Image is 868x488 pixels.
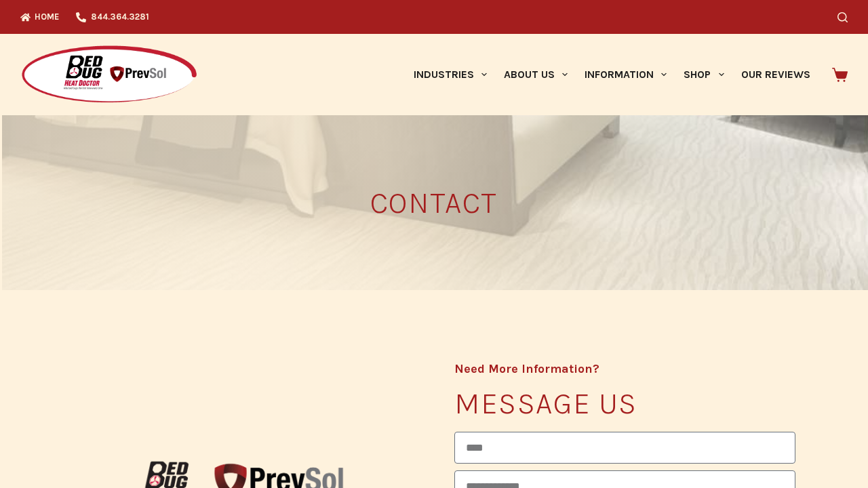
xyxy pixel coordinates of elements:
[20,45,198,105] img: Prevsol/Bed Bug Heat Doctor
[405,34,495,115] a: Industries
[675,34,732,115] a: Shop
[732,34,818,115] a: Our Reviews
[73,188,795,218] h3: CONTACT
[454,363,795,375] h4: Need More Information?
[405,34,818,115] nav: Primary
[576,34,675,115] a: Information
[837,12,848,22] button: Search
[495,34,576,115] a: About Us
[454,388,795,418] h3: Message us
